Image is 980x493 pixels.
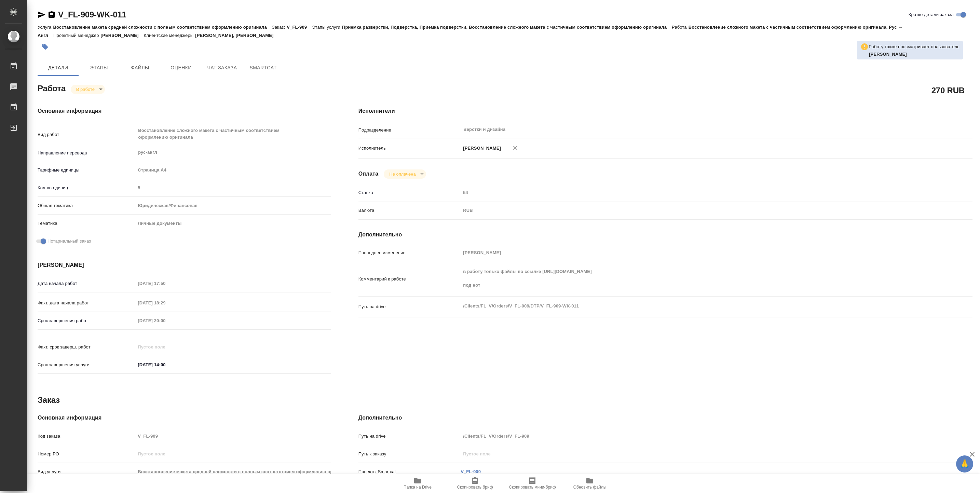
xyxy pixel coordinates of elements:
[135,431,331,441] input: Пустое поле
[404,485,432,490] span: Папка на Drive
[135,218,331,229] div: Личные документы
[38,280,135,287] p: Дата начала работ
[74,86,97,92] button: В работе
[358,107,972,115] h4: Исполнители
[461,188,921,197] input: Пустое поле
[358,433,461,440] p: Путь на drive
[312,25,342,30] p: Этапы услуги
[42,64,74,72] span: Детали
[869,52,907,57] b: [PERSON_NAME]
[38,317,135,324] p: Срок завершения работ
[358,414,972,422] h4: Дополнительно
[358,249,461,256] p: Последнее изменение
[38,451,135,457] p: Номер РО
[38,220,135,227] p: Тематика
[358,189,461,196] p: Ставка
[38,167,135,174] p: Тарифные единицы
[461,449,921,459] input: Пустое поле
[135,278,195,288] input: Пустое поле
[38,25,53,30] p: Услуга
[573,485,607,490] span: Обновить файлы
[461,300,921,312] textarea: /Clients/FL_V/Orders/V_FL-909/DTP/V_FL-909-WK-011
[358,145,461,152] p: Исполнитель
[135,342,195,352] input: Пустое поле
[508,140,523,155] button: Удалить исполнителя
[135,316,195,326] input: Пустое поле
[135,200,331,211] div: Юридическая/Финансовая
[272,25,287,30] p: Заказ:
[461,145,501,152] p: [PERSON_NAME]
[38,150,135,156] p: Направление перевода
[358,127,461,134] p: Подразделение
[38,395,60,406] h2: Заказ
[135,449,331,459] input: Пустое поле
[461,205,921,216] div: RUB
[135,164,331,176] div: Страница А4
[135,360,195,370] input: ✎ Введи что-нибудь
[53,25,272,30] p: Восстановление макета средней сложности с полным соответствием оформлению оригинала
[38,261,331,269] h4: [PERSON_NAME]
[561,474,618,493] button: Обновить файлы
[53,33,100,38] p: Проектный менеджер
[358,207,461,214] p: Валюта
[38,11,46,19] button: Скопировать ссылку для ЯМессенджера
[504,474,561,493] button: Скопировать мини-бриф
[38,202,135,209] p: Общая тематика
[358,303,461,310] p: Путь на drive
[165,64,198,72] span: Оценки
[38,39,53,54] button: Добавить тэг
[461,469,481,474] a: V_FL-909
[38,414,331,422] h4: Основная информация
[446,474,504,493] button: Скопировать бриф
[457,485,493,490] span: Скопировать бриф
[38,107,331,115] h4: Основная информация
[71,85,105,94] div: В работе
[47,11,56,19] button: Скопировать ссылку
[931,84,965,96] h2: 270 RUB
[342,25,672,30] p: Приемка разверстки, Подверстка, Приемка подверстки, Восстановление сложного макета с частичным со...
[389,474,446,493] button: Папка на Drive
[58,10,126,19] a: V_FL-909-WK-011
[38,361,135,368] p: Срок завершения услуги
[247,64,280,72] span: SmartCat
[384,169,426,179] div: В работе
[358,451,461,457] p: Путь к заказу
[144,33,195,38] p: Клиентские менеджеры
[358,170,379,178] h4: Оплата
[124,64,156,72] span: Файлы
[38,184,135,191] p: Кол-во единиц
[83,64,115,72] span: Этапы
[387,171,418,177] button: Не оплачена
[38,300,135,306] p: Факт. дата начала работ
[358,231,972,239] h4: Дополнительно
[38,131,135,138] p: Вид работ
[909,11,954,18] span: Кратко детали заказа
[869,43,959,50] p: Работу также просматривает пользователь
[461,431,921,441] input: Пустое поле
[206,64,239,72] span: Чат заказа
[38,344,135,351] p: Факт. срок заверш. работ
[461,266,921,291] textarea: в работу только файлы по ссылке [URL][DOMAIN_NAME] под нот
[461,248,921,258] input: Пустое поле
[38,433,135,440] p: Код заказа
[38,468,135,475] p: Вид услуги
[135,298,195,308] input: Пустое поле
[195,33,278,38] p: [PERSON_NAME], [PERSON_NAME]
[38,82,66,94] h2: Работа
[47,238,91,245] span: Нотариальный заказ
[358,468,461,475] p: Проекты Smartcat
[358,276,461,283] p: Комментарий к работе
[672,25,689,30] p: Работа
[959,457,970,471] span: 🙏
[287,25,312,30] p: V_FL-909
[509,485,556,490] span: Скопировать мини-бриф
[869,51,959,58] p: Заборова Александра
[956,455,973,473] button: 🙏
[101,33,144,38] p: [PERSON_NAME]
[135,467,331,477] input: Пустое поле
[135,183,331,193] input: Пустое поле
